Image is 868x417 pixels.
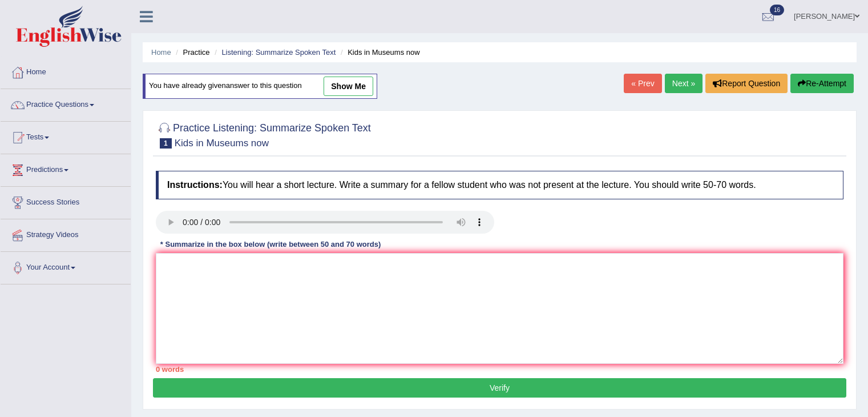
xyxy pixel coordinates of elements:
a: show me [324,77,373,96]
a: Practice Questions [1,89,131,118]
a: Predictions [1,154,131,183]
a: Success Stories [1,187,131,215]
a: Strategy Videos [1,219,131,248]
a: Your Account [1,252,131,280]
small: Kids in Museums now [175,138,269,149]
li: Kids in Museums now [338,47,420,58]
button: Re-Attempt [790,74,854,93]
div: You have already given answer to this question [143,74,377,99]
a: « Prev [624,74,661,93]
span: 1 [160,138,172,149]
span: 16 [770,5,784,15]
a: Home [151,48,171,57]
a: Listening: Summarize Spoken Text [221,48,336,57]
a: Tests [1,122,131,150]
h2: Practice Listening: Summarize Spoken Text [156,120,371,149]
a: Home [1,57,131,85]
button: Report Question [705,74,788,93]
div: * Summarize in the box below (write between 50 and 70 words) [156,239,385,250]
h4: You will hear a short lecture. Write a summary for a fellow student who was not present at the le... [156,171,843,199]
b: Instructions: [167,180,223,190]
a: Next » [665,74,703,93]
li: Practice [173,47,209,58]
div: 0 words [156,364,843,375]
button: Verify [153,378,846,398]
